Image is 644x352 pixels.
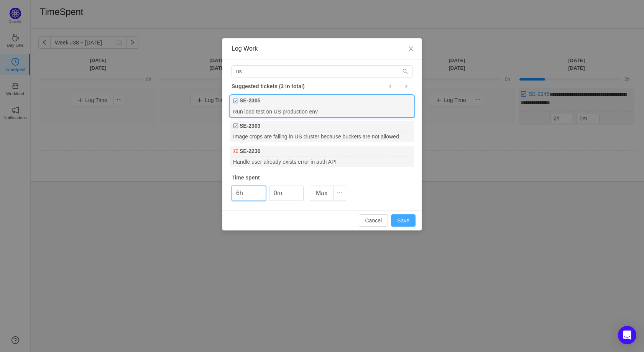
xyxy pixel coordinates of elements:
button: Max [310,186,333,201]
img: 10303 [233,148,238,154]
div: Suggested tickets (3 in total) [232,81,412,91]
input: Search [232,65,412,77]
div: Run load test on US production env [230,106,414,117]
img: 10318 [233,98,238,104]
button: Close [400,38,422,60]
b: SE-2305 [240,97,260,105]
button: icon: ellipsis [333,186,346,201]
button: Save [391,214,416,227]
i: icon: close [408,46,414,52]
div: Open Intercom Messenger [618,326,636,344]
div: Handle user already exists error in auth API [230,157,414,167]
div: Log Work [232,44,412,53]
div: Time spent [232,174,412,182]
b: SE-2303 [240,122,260,130]
button: Cancel [359,214,388,227]
i: icon: search [402,69,408,74]
div: Image crops are failing in US cluster because buckets are not allowed [230,132,414,142]
img: 10318 [233,123,238,128]
b: SE-2230 [240,147,260,155]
